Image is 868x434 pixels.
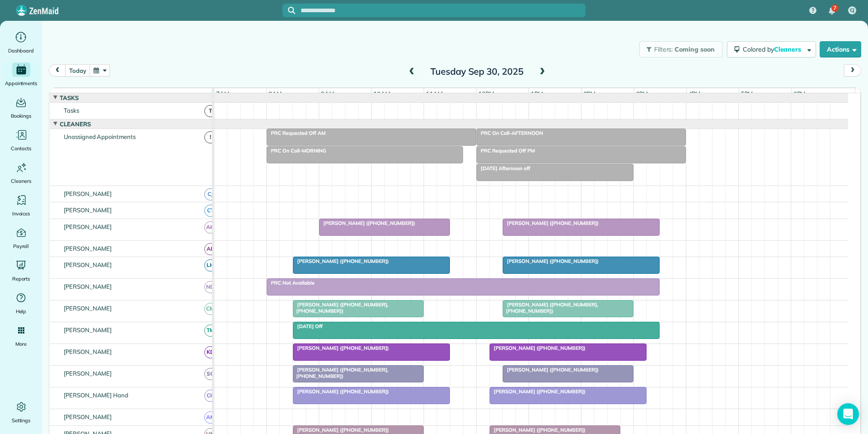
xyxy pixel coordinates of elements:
a: Reports [4,258,38,283]
span: SC [204,368,217,380]
span: [PERSON_NAME] [62,190,114,197]
span: Reports [12,274,30,283]
span: AM [204,411,217,424]
span: [PERSON_NAME] ([PHONE_NUMBER]) [489,427,586,433]
span: [PERSON_NAME] ([PHONE_NUMBER]) [489,388,586,395]
span: [PERSON_NAME] [62,305,114,312]
span: [PERSON_NAME] [62,370,114,377]
span: CJ [850,7,855,14]
span: Help [16,307,27,316]
span: [PERSON_NAME] [62,348,114,355]
span: Tasks [62,107,81,114]
span: 12pm [476,90,496,97]
div: 7 unread notifications [822,1,841,21]
span: LH [204,259,217,272]
span: [PERSON_NAME] ([PHONE_NUMBER]) [319,220,415,226]
span: 1pm [529,90,545,97]
span: [DATE] Off [292,323,323,329]
span: 8am [267,90,283,97]
a: Payroll [4,225,38,251]
span: CM [204,303,217,315]
span: KD [204,346,217,358]
a: Help [4,291,38,316]
button: prev [49,64,66,76]
svg: Focus search [288,7,295,14]
div: Open Intercom Messenger [837,403,859,425]
span: 2pm [582,90,598,97]
span: Payroll [13,242,29,251]
span: [PERSON_NAME] [62,245,114,252]
span: AH [204,221,217,234]
span: 6pm [792,90,807,97]
span: Bookings [11,111,32,120]
span: Cleaners [11,176,31,186]
span: [PERSON_NAME] ([PHONE_NUMBER]) [502,367,599,373]
span: [PERSON_NAME] [62,326,114,334]
span: [PERSON_NAME] ([PHONE_NUMBER], [PHONE_NUMBER]) [292,301,388,314]
span: Contacts [11,144,31,153]
span: Appointments [5,79,38,88]
span: Filters: [654,45,673,53]
button: Colored byCleaners [727,41,816,57]
a: Appointments [4,62,38,88]
span: PRC On Call-AFTERNOON [476,130,543,136]
span: [PERSON_NAME] [62,283,114,290]
span: [PERSON_NAME] [62,261,114,268]
h2: Tuesday Sep 30, 2025 [420,67,533,76]
span: Colored by [743,45,804,53]
span: T [204,105,217,117]
span: Cleaners [774,45,803,53]
span: Dashboard [8,46,34,55]
button: Actions [820,41,861,57]
a: Dashboard [4,30,38,55]
span: 7am [214,90,231,97]
a: Cleaners [4,160,38,186]
span: CJ [204,188,217,200]
span: [PERSON_NAME] ([PHONE_NUMBER]) [292,258,389,264]
span: More [15,339,27,348]
button: today [65,64,90,76]
button: Focus search [283,7,295,14]
span: AR [204,243,217,255]
span: Cleaners [58,120,93,128]
span: [PERSON_NAME] ([PHONE_NUMBER]) [489,345,586,351]
span: PRC Requested Off AM [266,130,326,136]
button: next [844,64,861,76]
span: CH [204,390,217,402]
span: [PERSON_NAME] ([PHONE_NUMBER], [PHONE_NUMBER]) [292,367,388,379]
span: [PERSON_NAME] [62,206,114,214]
span: 5pm [739,90,755,97]
a: Invoices [4,193,38,218]
span: PRC On Call-MORNING [266,148,326,154]
span: [DATE] Afternoon off [476,165,530,172]
span: 11am [424,90,444,97]
span: Coming soon [675,45,715,53]
span: 9am [319,90,336,97]
span: TM [204,324,217,337]
span: [PERSON_NAME] Hand [62,391,130,399]
span: [PERSON_NAME] ([PHONE_NUMBER]) [292,388,389,395]
span: [PERSON_NAME] ([PHONE_NUMBER]) [502,220,599,226]
span: [PERSON_NAME] [62,413,114,420]
span: 7 [833,5,836,12]
span: CT [204,205,217,217]
span: PRC Requested Off PM [476,148,535,154]
span: [PERSON_NAME] ([PHONE_NUMBER]) [292,427,389,433]
a: Bookings [4,95,38,120]
span: Tasks [58,94,80,101]
span: Settings [12,416,31,425]
span: 10am [372,90,392,97]
span: ND [204,281,217,293]
span: 4pm [687,90,703,97]
span: ! [204,131,217,143]
a: Contacts [4,128,38,153]
a: Settings [4,400,38,425]
span: [PERSON_NAME] [62,223,114,230]
span: [PERSON_NAME] ([PHONE_NUMBER]) [292,345,389,351]
span: Invoices [12,209,30,218]
span: [PERSON_NAME] ([PHONE_NUMBER], [PHONE_NUMBER]) [502,301,598,314]
span: Unassigned Appointments [62,133,137,140]
span: [PERSON_NAME] ([PHONE_NUMBER]) [502,258,599,264]
span: PRC Not Available [266,280,315,286]
span: 3pm [634,90,650,97]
